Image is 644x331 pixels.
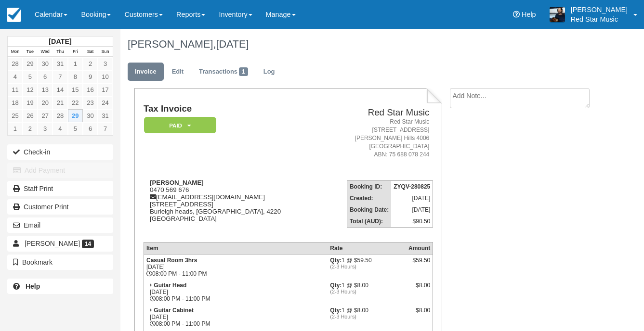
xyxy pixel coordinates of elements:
a: 27 [38,109,53,122]
a: 21 [53,96,67,109]
td: [DATE] [391,204,433,216]
a: 5 [68,122,83,135]
td: [DATE] 08:00 PM - 11:00 PM [144,305,328,330]
span: [DATE] [216,38,249,50]
a: 17 [98,83,113,96]
button: Bookmark [7,255,113,270]
a: 7 [53,70,67,83]
th: Thu [53,47,67,57]
th: Tue [23,47,38,57]
strong: Qty [330,257,342,264]
a: 5 [23,70,38,83]
div: $8.00 [408,307,430,321]
a: 6 [83,122,98,135]
td: [DATE] 08:00 PM - 11:00 PM [144,254,328,280]
a: Transactions1 [192,63,255,81]
a: 12 [23,83,38,96]
th: Wed [38,47,53,57]
a: 16 [83,83,98,96]
a: 30 [38,57,53,70]
span: Help [522,11,536,18]
button: Email [7,217,113,233]
a: Edit [165,63,191,81]
div: $8.00 [408,282,430,296]
a: [PERSON_NAME] 14 [7,236,113,251]
strong: Casual Room 3hrs [146,257,197,264]
a: 13 [38,83,53,96]
a: 20 [38,96,53,109]
a: Invoice [128,63,164,81]
td: [DATE] 08:00 PM - 11:00 PM [144,280,328,305]
button: Check-in [7,144,113,160]
h1: [PERSON_NAME], [128,38,596,50]
p: [PERSON_NAME] [571,5,628,14]
a: 6 [38,70,53,83]
em: Paid [144,117,216,134]
a: 3 [38,122,53,135]
strong: [PERSON_NAME] [150,179,204,186]
th: Total (AUD): [347,216,391,228]
a: 2 [23,122,38,135]
th: Amount [406,242,433,254]
strong: Guitar Cabinet [154,307,194,314]
th: Sun [98,47,113,57]
td: [DATE] [391,192,433,204]
td: 1 @ $8.00 [328,280,406,305]
a: 23 [83,96,98,109]
th: Booking ID: [347,180,391,192]
a: 25 [8,109,23,122]
th: Item [144,242,328,254]
span: 14 [82,240,94,248]
a: 22 [68,96,83,109]
a: 8 [68,70,83,83]
a: 19 [23,96,38,109]
td: $90.50 [391,216,433,228]
strong: Qty [330,282,342,289]
strong: Qty [330,307,342,314]
th: Fri [68,47,83,57]
a: Paid [144,116,213,134]
a: 1 [8,122,23,135]
th: Sat [83,47,98,57]
a: 18 [8,96,23,109]
a: Help [7,279,113,294]
img: A1 [550,7,565,22]
a: 24 [98,96,113,109]
strong: ZYQV-280825 [394,183,430,190]
td: 1 @ $8.00 [328,305,406,330]
a: 11 [8,83,23,96]
a: 2 [83,57,98,70]
a: 10 [98,70,113,83]
div: 0470 569 676 [EMAIL_ADDRESS][DOMAIN_NAME] [STREET_ADDRESS] Burleigh heads, [GEOGRAPHIC_DATA], 422... [144,179,321,234]
th: Created: [347,192,391,204]
span: [PERSON_NAME] [25,240,80,247]
th: Rate [328,242,406,254]
a: 30 [83,109,98,122]
a: 9 [83,70,98,83]
a: 1 [68,57,83,70]
p: Red Star Music [571,14,628,24]
a: 26 [23,109,38,122]
address: Red Star Music [STREET_ADDRESS] [PERSON_NAME] Hills 4006 [GEOGRAPHIC_DATA] ABN: 75 688 078 244 [325,118,429,159]
div: $59.50 [408,257,430,271]
a: 15 [68,83,83,96]
em: (2-3 Hours) [330,264,404,269]
a: 3 [98,57,113,70]
a: 4 [53,122,67,135]
b: Help [26,282,40,290]
a: 14 [53,83,67,96]
h2: Red Star Music [325,108,429,118]
em: (2-3 Hours) [330,314,404,319]
img: checkfront-main-nav-mini-logo.png [7,8,21,22]
a: Log [256,63,282,81]
i: Help [513,11,520,18]
a: 7 [98,122,113,135]
strong: Guitar Head [154,282,186,289]
th: Mon [8,47,23,57]
span: 1 [239,67,248,76]
th: Booking Date: [347,204,391,216]
a: Staff Print [7,181,113,196]
a: 4 [8,70,23,83]
a: 28 [53,109,67,122]
a: Customer Print [7,199,113,215]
